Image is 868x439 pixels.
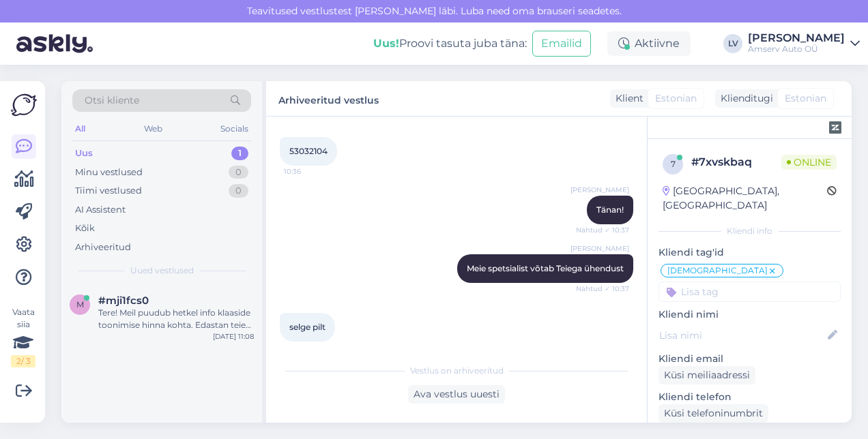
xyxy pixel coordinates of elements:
div: Klienditugi [715,91,773,106]
span: Nähtud ✓ 10:37 [576,284,629,294]
div: # 7xvskbaq [691,154,781,170]
div: LV [723,34,742,53]
p: Kliendi tag'id [659,245,841,260]
span: [PERSON_NAME] [570,243,629,254]
span: Online [781,155,837,170]
div: [PERSON_NAME] [748,33,845,44]
div: Minu vestlused [75,166,143,179]
div: [GEOGRAPHIC_DATA], [GEOGRAPHIC_DATA] [663,184,827,213]
div: [DATE] 11:08 [213,331,254,342]
div: Klient [610,91,643,106]
span: Otsi kliente [85,93,139,108]
div: Uus [75,147,93,160]
input: Lisa nimi [659,328,825,343]
div: Ava vestlus uuesti [408,385,505,404]
div: AI Assistent [75,203,126,217]
span: 7 [671,159,676,169]
img: zendesk [829,121,841,134]
a: [PERSON_NAME]Amserv Auto OÜ [748,33,860,55]
div: 0 [229,184,248,198]
button: Emailid [532,31,591,57]
div: Aktiivne [607,31,691,56]
div: Küsi meiliaadressi [659,366,755,384]
div: Web [141,120,165,138]
span: selge pilt [289,322,325,332]
span: Meie spetsialist võtab Teiega ühendust [467,263,624,273]
div: Tiimi vestlused [75,184,142,198]
div: Kõik [75,222,95,235]
span: Estonian [655,91,697,106]
label: Arhiveeritud vestlus [278,89,379,108]
div: Vaata siia [11,306,35,367]
span: Estonian [785,91,826,106]
div: Socials [218,120,251,138]
span: [PERSON_NAME] [570,185,629,195]
span: #mji1fcs0 [98,294,149,307]
div: Küsi telefoninumbrit [659,404,768,423]
p: Kliendi email [659,352,841,366]
span: m [76,299,84,309]
span: Tänan! [596,205,624,215]
div: 2 / 3 [11,355,35,367]
div: Tere! Meil puudub hetkel info klaaside toonimise hinna kohta. Edastan teie päringu kolleegile, ke... [98,307,254,331]
span: 53032104 [289,146,328,156]
div: 0 [229,166,248,179]
p: Kliendi nimi [659,307,841,322]
p: Kliendi telefon [659,390,841,404]
div: 1 [231,147,248,160]
div: Arhiveeritud [75,241,131,254]
div: Amserv Auto OÜ [748,44,845,55]
div: All [72,120,88,138]
div: Kliendi info [659,225,841,237]
span: [DEMOGRAPHIC_DATA] [667,267,768,275]
span: 10:37 [284,342,335,352]
div: Proovi tasuta juba täna: [373,35,527,52]
span: Uued vestlused [130,264,194,277]
b: Uus! [373,37,399,50]
img: Askly Logo [11,92,37,118]
span: 10:36 [284,166,335,177]
span: Vestlus on arhiveeritud [410,365,504,377]
span: Nähtud ✓ 10:37 [576,225,629,235]
input: Lisa tag [659,282,841,302]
